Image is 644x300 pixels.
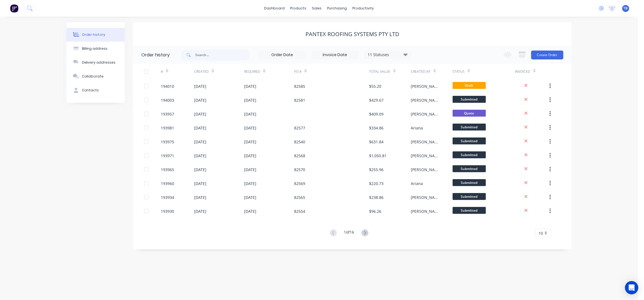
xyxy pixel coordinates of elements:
div: $334.86 [369,125,384,131]
div: Billing address [82,46,108,51]
span: Quote [453,110,486,117]
div: 82569 [294,181,305,186]
div: $409.09 [369,111,384,117]
div: 193957 [161,111,174,117]
div: Status [453,64,515,79]
div: 82554 [294,208,305,214]
div: Created [194,69,209,74]
div: 193971 [161,153,174,159]
div: 193965 [161,167,174,172]
div: [DATE] [194,83,206,89]
span: Submitted [453,193,486,200]
div: 82565 [294,194,305,200]
div: Total Value [369,69,390,74]
div: 82581 [294,97,305,103]
div: Required [244,69,260,74]
div: [PERSON_NAME] [411,97,442,103]
div: # [161,69,163,74]
div: 194010 [161,83,174,89]
div: productivity [350,4,377,12]
div: Invoiced [515,69,530,74]
button: Billing address [66,42,125,56]
div: Created [194,64,244,79]
div: [DATE] [244,194,256,200]
div: $238.86 [369,194,384,200]
div: [DATE] [194,97,206,103]
div: 82570 [294,167,305,172]
div: products [288,4,309,12]
div: $1,050.81 [369,153,387,159]
button: Order history [66,28,125,42]
a: dashboard [262,4,288,12]
span: Submitted [453,165,486,172]
input: Order Date [259,51,305,59]
img: Factory [10,4,18,12]
div: Ariana [411,125,423,131]
div: [PERSON_NAME] [411,83,442,89]
span: 10 [539,230,543,236]
span: TB [624,6,628,11]
div: 194003 [161,97,174,103]
div: [DATE] [194,125,206,131]
button: Collaborate [66,69,125,83]
input: Invoice Date [312,51,358,59]
div: Total Value [369,64,411,79]
div: [PERSON_NAME] [411,139,442,145]
span: Submitted [453,124,486,131]
div: PANTEX ROOFING SYSTEMS PTY LTD [305,31,399,37]
div: 193975 [161,139,174,145]
div: sales [309,4,325,12]
div: [PERSON_NAME] [411,208,442,214]
div: Required [244,64,294,79]
div: 193960 [161,181,174,186]
div: [DATE] [244,153,256,159]
button: Contacts [66,83,125,97]
div: PO # [294,69,302,74]
div: Created By [411,64,453,79]
div: [DATE] [194,208,206,214]
div: $220.73 [369,181,384,186]
div: $631.84 [369,139,384,145]
div: [PERSON_NAME] [411,167,442,172]
div: [DATE] [244,181,256,186]
div: [DATE] [194,181,206,186]
div: [DATE] [244,139,256,145]
div: 1 of 16 [344,229,354,237]
div: [DATE] [194,167,206,172]
span: Submitted [453,207,486,214]
div: $96.26 [369,208,382,214]
span: Submitted [453,179,486,186]
div: Order history [141,52,170,58]
div: [DATE] [244,167,256,172]
button: Create Order [531,51,563,59]
div: Delivery addresses [82,60,116,65]
div: [DATE] [244,208,256,214]
span: Submitted [453,151,486,158]
div: 193934 [161,194,174,200]
div: Created By [411,69,431,74]
div: [PERSON_NAME] [411,153,442,159]
div: PO # [294,64,369,79]
div: [DATE] [244,125,256,131]
div: [DATE] [194,194,206,200]
div: $429.67 [369,97,384,103]
button: Delivery addresses [66,56,125,69]
div: [DATE] [194,153,206,159]
div: 82540 [294,139,305,145]
div: [DATE] [244,97,256,103]
span: Submitted [453,96,486,103]
div: 82585 [294,83,305,89]
div: 11 Statuses [364,52,411,58]
div: 82577 [294,125,305,131]
div: 82568 [294,153,305,159]
div: Ariana [411,181,423,186]
div: Order history [82,32,106,37]
div: 193930 [161,208,174,214]
div: Invoiced [515,64,548,79]
div: Open Intercom Messenger [625,281,638,294]
span: Submitted [453,137,486,144]
div: [PERSON_NAME] [411,111,442,117]
div: $55.20 [369,83,382,89]
div: Status [453,69,465,74]
div: [DATE] [194,139,206,145]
